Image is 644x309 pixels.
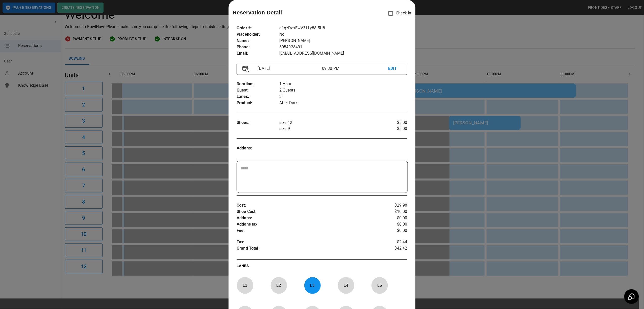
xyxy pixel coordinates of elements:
[237,120,279,126] p: Shoes :
[237,44,279,50] p: Phone :
[388,65,401,72] p: EDIT
[237,263,407,270] p: LANES
[237,145,279,151] p: Addons :
[279,81,407,87] p: 1 Hour
[379,228,407,234] p: $0.00
[237,100,279,106] p: Product :
[379,221,407,228] p: $0.00
[242,65,250,72] img: Vector
[237,221,379,228] p: Addons tax :
[379,202,407,209] p: $29.98
[279,126,379,132] p: size 9
[237,38,279,44] p: Name :
[338,279,354,291] p: L 4
[279,100,407,106] p: After Dark
[322,65,388,72] p: 09:30 PM
[279,25,407,31] p: g1qzDexEwV31Ly88t5U8
[304,279,321,291] p: L 3
[279,50,407,57] p: [EMAIL_ADDRESS][DOMAIN_NAME]
[371,279,388,291] p: L 5
[237,87,279,94] p: Guest :
[237,279,253,291] p: L 1
[237,215,379,221] p: Addons :
[379,126,407,132] p: $5.00
[279,38,407,44] p: [PERSON_NAME]
[237,228,379,234] p: Fee :
[379,209,407,215] p: $10.00
[237,50,279,57] p: Email :
[237,25,279,31] p: Order # :
[379,239,407,245] p: $2.44
[237,202,379,209] p: Cost :
[237,81,279,87] p: Duration :
[237,239,379,245] p: Tax :
[279,87,407,94] p: 2 Guests
[279,44,407,50] p: 5054028491
[279,31,407,38] p: No
[379,120,407,126] p: $5.00
[379,215,407,221] p: $0.00
[379,245,407,253] p: $42.42
[237,209,379,215] p: Shoe Cost :
[279,120,379,126] p: size 12
[233,8,282,17] p: Reservation Detail
[237,245,379,253] p: Grand Total :
[237,31,279,38] p: Placeholder :
[385,8,411,19] p: Check In
[279,94,407,100] p: 3
[237,94,279,100] p: Lanes :
[270,279,287,291] p: L 2
[256,65,322,72] p: [DATE]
